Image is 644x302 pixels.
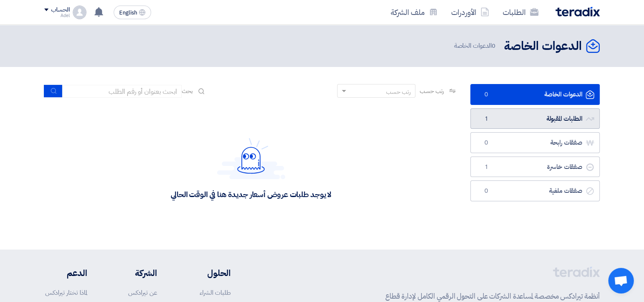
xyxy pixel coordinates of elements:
img: profile_test.png [73,6,86,19]
li: الحلول [183,267,231,279]
h2: الدعوات الخاصة [504,38,582,55]
a: الأوردرات [444,2,496,22]
span: رتب حسب [420,87,444,96]
div: Adel [44,13,69,18]
span: 0 [481,90,491,99]
input: ابحث بعنوان أو رقم الطلب [63,85,182,98]
li: الدعم [44,267,87,279]
span: 0 [492,41,495,50]
img: Teradix logo [555,7,600,17]
a: عن تيرادكس [128,288,157,297]
img: Hello [217,138,285,179]
li: الشركة [113,267,157,279]
a: الطلبات المقبولة1 [470,108,600,129]
div: رتب حسب [386,87,411,96]
button: English [114,6,151,19]
a: Open chat [608,268,634,293]
span: 0 [481,187,491,195]
a: صفقات رابحة0 [470,132,600,153]
span: الدعوات الخاصة [454,41,497,51]
span: 0 [481,139,491,147]
a: الدعوات الخاصة0 [470,84,600,105]
span: English [119,10,137,16]
span: 1 [481,115,491,123]
a: صفقات خاسرة1 [470,157,600,177]
a: طلبات الشراء [200,288,231,297]
span: 1 [481,163,491,171]
span: بحث [182,87,193,96]
div: لا يوجد طلبات عروض أسعار جديدة هنا في الوقت الحالي [171,189,331,199]
a: لماذا تختار تيرادكس [45,288,87,297]
div: الحساب [51,6,69,14]
a: ملف الشركة [384,2,444,22]
a: صفقات ملغية0 [470,180,600,201]
a: الطلبات [496,2,545,22]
